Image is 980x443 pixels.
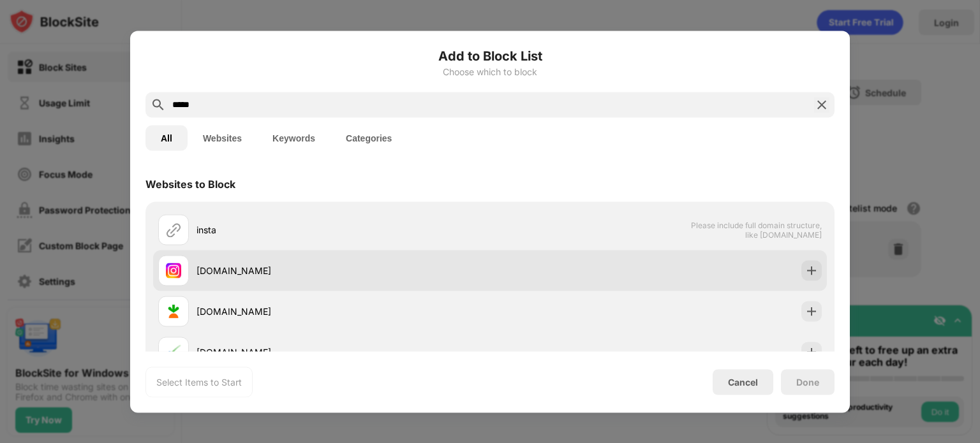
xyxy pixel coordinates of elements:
[151,97,166,112] img: search.svg
[197,223,490,236] div: insta
[690,220,822,239] span: Please include full domain structure, like [DOMAIN_NAME]
[197,305,490,318] div: [DOMAIN_NAME]
[166,263,181,278] img: favicons
[728,377,758,388] div: Cancel
[197,264,490,277] div: [DOMAIN_NAME]
[166,222,181,237] img: url.svg
[257,125,330,150] button: Keywords
[188,125,257,150] button: Websites
[796,377,819,387] div: Done
[145,66,835,76] div: Choose which to block
[330,125,407,150] button: Categories
[166,303,181,319] img: favicons
[145,125,188,150] button: All
[145,46,835,65] h6: Add to Block List
[166,344,181,359] img: favicons
[197,345,490,359] div: [DOMAIN_NAME]
[145,177,235,190] div: Websites to Block
[156,375,242,388] div: Select Items to Start
[814,97,829,112] img: search-close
